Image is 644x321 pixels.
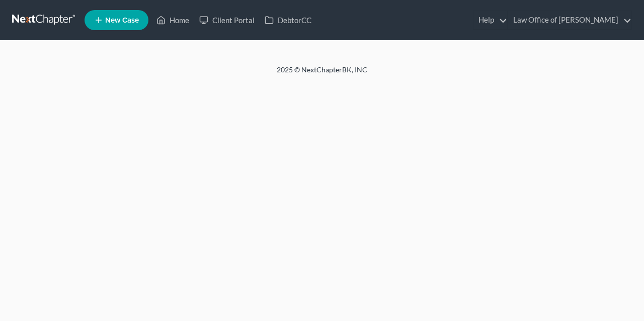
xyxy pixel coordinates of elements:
a: Law Office of [PERSON_NAME] [508,11,631,29]
new-legal-case-button: New Case [85,10,148,30]
div: 2025 © NextChapterBK, INC [35,65,609,83]
a: Help [473,11,507,29]
a: Client Portal [194,11,260,29]
a: DebtorCC [260,11,316,29]
a: Home [151,11,194,29]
